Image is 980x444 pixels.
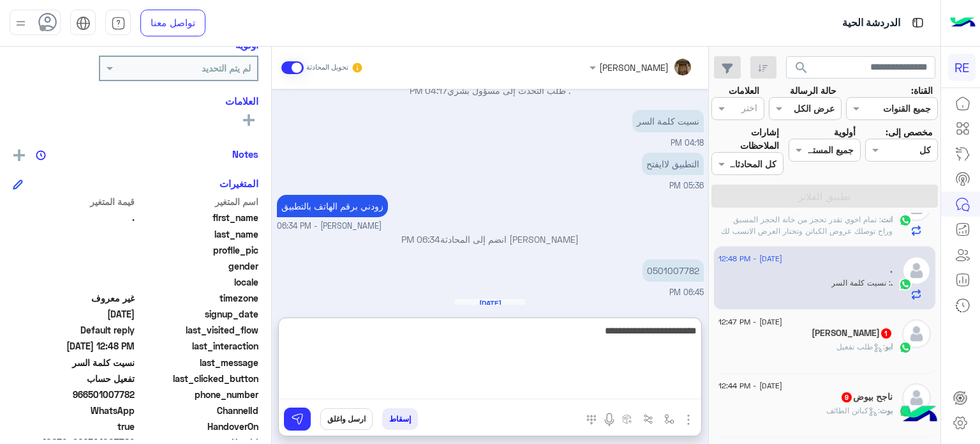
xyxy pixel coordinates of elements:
div: اختر [741,101,759,118]
span: 05:36 PM [669,181,704,190]
label: حالة الرسالة [790,84,836,97]
img: add [13,149,25,161]
p: 10/8/2025, 4:18 PM [632,110,704,132]
span: 9 [842,392,852,402]
span: تفعيل حساب [13,372,135,385]
span: true [13,420,135,433]
img: send message [291,413,304,425]
span: 966501007782 [13,388,135,401]
span: HandoverOn [137,420,259,433]
h5: . [890,264,893,275]
span: locale [137,275,259,289]
span: phone_number [137,388,259,401]
span: انت [881,215,893,224]
span: first_name [137,211,259,224]
button: ارسل واغلق [320,408,373,430]
img: tab [111,16,126,31]
span: نسيت كلمة السر [831,278,891,287]
label: إشارات الملاحظات [711,125,779,153]
span: [DATE] - 12:48 PM [718,253,782,264]
img: select flow [664,414,674,424]
img: WhatsApp [899,341,912,354]
div: RE [948,54,976,81]
span: 06:34 PM [401,234,440,245]
button: select flow [659,408,680,429]
span: [DATE] - 12:44 PM [718,380,782,392]
img: send attachment [681,412,696,427]
label: مخصص إلى: [886,125,933,139]
p: . طلب التحدث إلى مسؤول بشري [277,84,704,97]
button: Trigger scenario [638,408,659,429]
a: تواصل معنا [140,10,205,36]
span: Default reply [13,323,135,337]
label: القناة: [911,84,933,97]
h6: [DATE] [455,299,525,308]
img: defaultAdmin.png [902,319,931,348]
button: search [786,56,817,84]
img: make a call [586,415,597,425]
h6: العلامات [13,95,258,107]
img: Logo [950,10,976,36]
span: . [13,211,135,224]
span: ابو [885,342,893,351]
button: إسقاط [382,408,418,430]
span: last_clicked_button [137,372,259,385]
span: [DATE] - 12:47 PM [718,316,782,328]
span: . [891,278,893,287]
span: last_name [137,227,259,241]
img: notes [36,150,46,160]
span: timezone [137,291,259,305]
img: WhatsApp [899,278,912,291]
span: null [13,259,135,273]
img: hulul-logo.png [897,393,942,438]
img: create order [622,414,632,424]
span: ChannelId [137,404,259,417]
h6: المتغيرات [219,178,258,189]
span: null [13,275,135,289]
h5: ابو فيصل [812,328,893,339]
span: 04:17 PM [410,85,447,96]
span: نسيت كلمة السر [13,356,135,369]
span: signup_date [137,307,259,321]
span: last_visited_flow [137,323,259,337]
img: profile [13,15,29,31]
span: غير معروف [13,291,135,305]
p: 10/8/2025, 6:45 PM [642,259,704,282]
img: send voice note [602,412,617,427]
p: 10/8/2025, 6:34 PM [277,195,388,217]
span: بوت [880,406,893,415]
span: search [794,60,809,75]
span: قيمة المتغير [13,195,135,208]
h5: ناجح بيوض [840,392,893,402]
img: defaultAdmin.png [902,383,931,412]
label: العلامات [729,84,759,97]
span: profile_pic [137,243,259,257]
span: 06:45 PM [669,287,704,297]
span: اسم المتغير [137,195,259,208]
button: create order [617,408,638,429]
span: 2025-07-30T12:51:38.749Z [13,307,135,321]
img: defaultAdmin.png [902,256,931,285]
p: [PERSON_NAME] انضم إلى المحادثة [277,233,704,246]
label: أولوية [834,125,856,139]
small: تحويل المحادثة [306,63,348,73]
img: tab [910,15,926,31]
span: : كباتن الطائف [826,406,880,415]
h6: Notes [232,148,258,160]
a: tab [105,10,131,36]
button: تطبيق الفلاتر [711,185,938,208]
span: 04:18 PM [671,138,704,148]
p: الدردشة الحية [842,15,900,32]
img: Trigger scenario [643,414,653,424]
span: last_message [137,356,259,369]
span: تمام اخوي تقدر تحجز من خانة الحجز المسبق وراح توصلك عروض الكباتن وتختار العرض الانسب لك [721,215,893,236]
img: tab [76,16,91,31]
span: 1 [881,328,891,339]
span: : طلب تفعيل [836,342,885,351]
p: 10/8/2025, 5:36 PM [642,153,704,175]
span: last_interaction [137,339,259,353]
span: gender [137,259,259,273]
img: WhatsApp [899,214,912,227]
span: [PERSON_NAME] - 06:34 PM [277,220,382,233]
span: 2025-08-11T09:48:30.642Z [13,339,135,353]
